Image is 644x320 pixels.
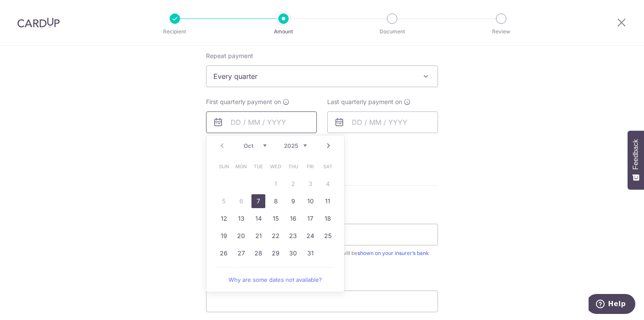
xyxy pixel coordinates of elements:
[286,246,300,260] a: 30
[251,229,265,243] a: 21
[234,212,248,225] a: 13
[206,98,281,106] span: First quarterly payment on
[251,194,265,208] a: 7
[321,194,335,208] a: 11
[269,194,283,208] a: 8
[303,246,317,260] a: 31
[303,194,317,208] a: 10
[234,246,248,260] a: 27
[143,27,207,36] p: Recipient
[217,246,231,260] a: 26
[217,229,231,243] a: 19
[206,65,438,87] span: Every quarter
[269,229,283,243] a: 22
[217,160,231,173] span: Sunday
[323,140,334,151] a: Next
[286,194,300,208] a: 9
[469,27,533,36] p: Review
[269,212,283,225] a: 15
[327,111,438,133] input: DD / MM / YYYY
[303,212,317,225] a: 17
[251,160,265,173] span: Tuesday
[286,229,300,243] a: 23
[286,160,300,173] span: Thursday
[303,229,317,243] a: 24
[360,27,424,36] p: Document
[17,17,60,28] img: CardUp
[269,246,283,260] a: 29
[234,160,248,173] span: Monday
[217,271,334,288] a: Why are some dates not available?
[286,212,300,225] a: 16
[628,131,644,189] button: Feedback - Show survey
[321,160,335,173] span: Saturday
[269,160,283,173] span: Wednesday
[251,27,316,36] p: Amount
[321,212,335,225] a: 18
[206,111,317,133] input: DD / MM / YYYY
[217,212,231,225] a: 12
[206,52,253,60] label: Repeat payment
[321,229,335,243] a: 25
[327,98,402,106] span: Last quarterly payment on
[251,246,265,260] a: 28
[206,66,438,87] span: Every quarter
[234,229,248,243] a: 20
[632,139,640,170] span: Feedback
[589,294,635,316] iframe: Opens a widget where you can find more information
[303,160,317,173] span: Friday
[251,212,265,225] a: 14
